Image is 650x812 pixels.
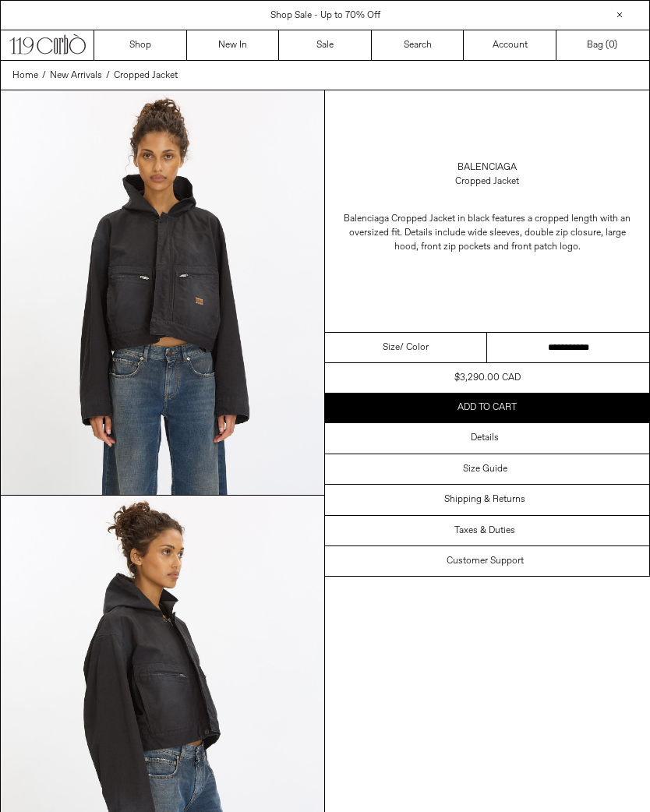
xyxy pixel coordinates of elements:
a: New In [187,30,280,60]
span: 0 [609,39,614,51]
span: / [42,69,46,83]
a: Sale [279,30,372,60]
span: / [106,69,110,83]
a: Shop Sale - Up to 70% Off [270,9,380,22]
span: ) [609,38,617,52]
h3: Shipping & Returns [444,494,525,505]
h3: Details [471,432,499,443]
a: Cropped Jacket [114,69,178,83]
h3: Taxes & Duties [454,525,515,536]
button: Add to cart [325,393,649,422]
a: Search [372,30,465,60]
span: New Arrivals [50,69,102,82]
span: Home [12,69,38,82]
span: Cropped Jacket [114,69,178,82]
h3: Customer Support [447,556,524,567]
h3: Size Guide [463,464,507,475]
div: $3,290.00 CAD [454,371,521,385]
a: Shop [94,30,187,60]
a: Balenciaga [457,161,517,175]
div: Cropped Jacket [455,175,519,189]
a: New Arrivals [50,69,102,83]
span: Size [383,341,400,355]
span: / Color [400,341,429,355]
p: Balenciaga Cropped Jacket in black features a cropped length with an oversized fit. Details inclu... [341,204,634,262]
a: Account [464,30,556,60]
a: Home [12,69,38,83]
span: Add to cart [457,401,517,414]
img: 09-21-25-Corbo16638copy_1800x1800.jpg [1,90,324,495]
a: Bag () [556,30,649,60]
